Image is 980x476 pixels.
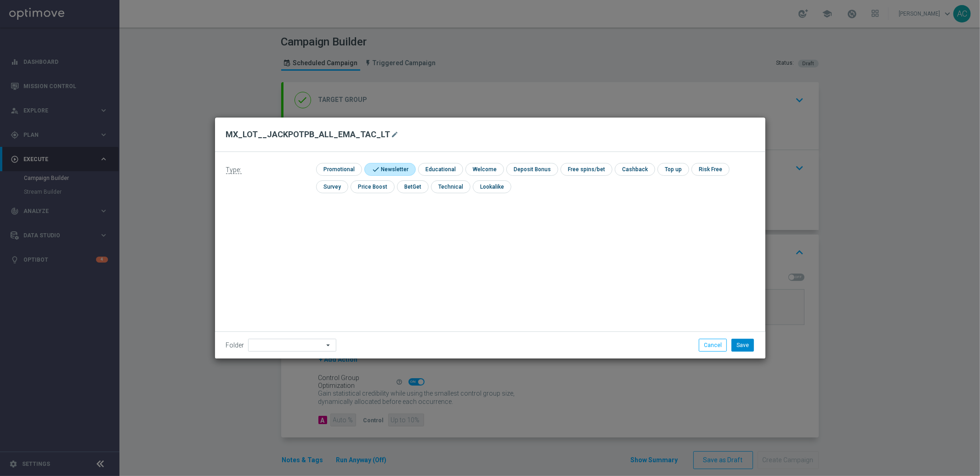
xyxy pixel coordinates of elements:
h2: MX_LOT__JACKPOTPB_ALL_EMA_TAC_LT [226,129,391,140]
i: arrow_drop_down [324,339,334,351]
button: mode_edit [391,129,402,140]
button: Cancel [699,339,727,352]
button: Save [731,339,754,352]
label: Folder [226,342,244,349]
i: mode_edit [391,131,399,138]
span: Type: [226,166,242,174]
